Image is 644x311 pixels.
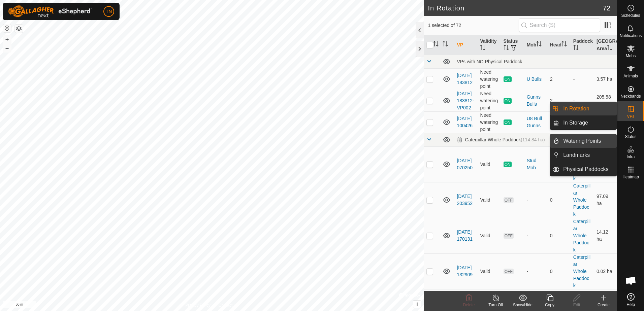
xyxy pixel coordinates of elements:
td: 7 [547,146,571,182]
a: [DATE] 070250 [457,158,473,170]
input: Search (S) [519,18,600,32]
span: Heatmap [622,175,639,179]
th: Status [501,35,524,55]
div: Copy [536,302,563,308]
td: 14.12 ha [594,218,617,253]
td: Valid [477,182,501,218]
span: (114.84 ha) [521,137,545,142]
a: [DATE] 203952 [457,194,473,206]
span: Status [625,135,636,139]
td: Need watering point [477,68,501,90]
th: [GEOGRAPHIC_DATA] Area [594,35,617,55]
td: 0.02 ha [594,253,617,289]
button: – [3,44,11,52]
a: In Storage [559,116,617,130]
span: Neckbands [620,94,641,98]
p-sorticon: Activate to sort [433,42,439,47]
a: Privacy Policy [185,302,211,308]
span: In Storage [563,119,588,127]
td: 97.09 ha [594,182,617,218]
img: Gallagher Logo [8,5,92,18]
th: VP [454,35,477,55]
span: Schedules [621,13,640,18]
button: Reset Map [3,24,11,32]
div: Stud Mob [527,157,545,171]
span: Notifications [620,34,642,38]
span: ON [504,162,512,167]
div: Caterpillar Whole Paddock [457,137,545,143]
td: Need watering point [477,90,501,111]
p-sorticon: Activate to sort [480,46,485,51]
span: TN [106,8,112,15]
span: Physical Paddocks [563,165,608,173]
span: 1 selected of 72 [428,22,518,29]
span: 72 [603,3,610,13]
span: OFF [504,269,514,274]
div: Create [590,302,617,308]
div: - [527,268,545,275]
p-sorticon: Activate to sort [504,46,509,51]
td: 0 [547,253,571,289]
button: i [413,301,421,308]
a: Caterpillar Whole Paddock [573,254,590,288]
li: In Storage [550,116,617,130]
li: Watering Points [550,134,617,148]
span: In Rotation [563,105,589,113]
td: 3.57 ha [594,68,617,90]
span: ON [504,119,512,125]
a: [DATE] 100426 [457,116,473,128]
span: i [416,301,418,307]
td: 0 [547,218,571,253]
li: Physical Paddocks [550,163,617,176]
span: Delete [463,303,475,307]
li: In Rotation [550,102,617,115]
a: Caterpillar Whole Paddock [573,147,590,181]
span: Animals [623,74,638,78]
td: 205.58 ha [594,90,617,111]
button: + [3,35,11,43]
a: Caterpillar Whole Paddock [573,219,590,252]
td: 2 [547,90,571,111]
a: [DATE] 183812 [457,73,473,85]
span: Landmarks [563,151,590,159]
th: Validity [477,35,501,55]
p-sorticon: Activate to sort [561,42,567,47]
a: Help [617,290,644,309]
a: Landmarks [559,148,617,162]
th: Head [547,35,571,55]
span: Help [626,303,635,307]
a: In Rotation [559,102,617,115]
td: - [571,68,594,90]
a: [DATE] 132909 [457,265,473,277]
td: 0 [547,182,571,218]
th: Mob [524,35,547,55]
span: Infra [626,155,635,159]
button: Map Layers [15,25,23,33]
p-sorticon: Activate to sort [573,46,579,51]
span: ON [504,98,512,104]
td: Valid [477,218,501,253]
span: ON [504,76,512,82]
p-sorticon: Activate to sort [536,42,542,47]
div: U Bulls [527,76,545,83]
td: 1 [547,111,571,133]
div: - [527,232,545,239]
span: VPs [627,114,634,118]
td: - [571,90,594,111]
div: Gunns Bulls [527,94,545,108]
div: Turn Off [482,302,509,308]
span: OFF [504,233,514,239]
td: 2 [547,68,571,90]
div: U8 Bull Gunns [527,115,545,129]
th: Paddock [571,35,594,55]
span: Watering Points [563,137,601,145]
td: Valid [477,146,501,182]
div: - [527,197,545,204]
a: Physical Paddocks [559,163,617,176]
span: Mobs [626,54,636,58]
td: Need watering point [477,111,501,133]
li: Landmarks [550,148,617,162]
td: Valid [477,253,501,289]
p-sorticon: Activate to sort [607,46,612,51]
a: Caterpillar Whole Paddock [573,183,590,217]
